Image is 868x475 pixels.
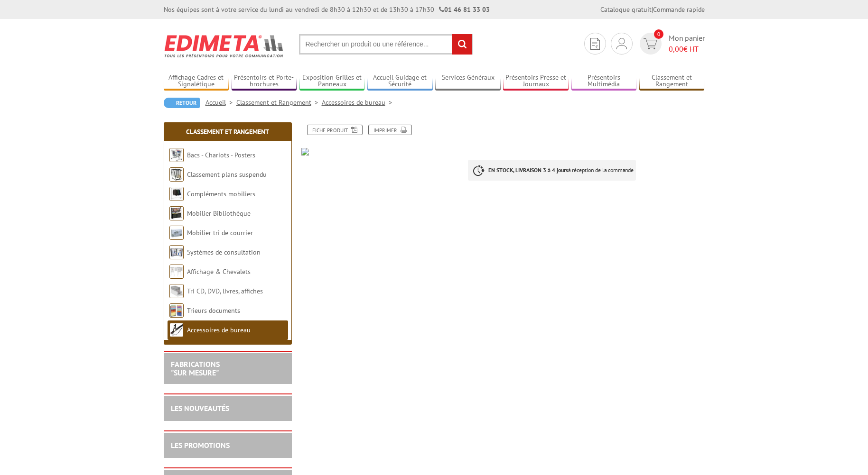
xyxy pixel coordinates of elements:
[205,98,236,107] a: Accueil
[187,170,267,179] a: Classement plans suspendu
[616,38,627,49] img: devis rapide
[187,209,251,218] a: Mobilier Bibliothèque
[169,148,184,162] img: Bacs - Chariots - Posters
[669,33,705,55] span: Mon panier
[169,226,184,240] img: Mobilier tri de courrier
[169,284,184,298] img: Tri CD, DVD, livres, affiches
[644,38,657,49] img: devis rapide
[368,125,412,135] a: Imprimer
[187,326,251,334] a: Accessoires de bureau
[187,190,255,198] a: Compléments mobiliers
[169,265,184,279] img: Affichage & Chevalets
[164,5,490,14] div: Nos équipes sont à votre service du lundi au vendredi de 8h30 à 12h30 et de 13h30 à 17h30
[186,128,269,136] a: Classement et Rangement
[600,5,705,14] div: |
[669,44,683,54] span: 0,00
[164,98,200,108] a: Retour
[232,73,297,89] a: Présentoirs et Porte-brochures
[367,73,433,89] a: Accueil Guidage et Sécurité
[187,228,253,237] a: Mobilier tri de courrier
[322,98,396,107] a: Accessoires de bureau
[435,73,501,89] a: Services Généraux
[169,303,184,318] img: Trieurs documents
[571,73,637,89] a: Présentoirs Multimédia
[637,33,705,55] a: devis rapide 0 Mon panier 0,00€ HT
[169,187,184,201] img: Compléments mobiliers
[187,151,255,159] a: Bacs - Chariots - Posters
[600,5,652,14] a: Catalogue gratuit
[653,5,705,14] a: Commande rapide
[299,34,473,55] input: Rechercher un produit ou une référence...
[169,167,184,182] img: Classement plans suspendu
[669,44,705,55] span: € HT
[187,287,263,295] a: Tri CD, DVD, livres, affiches
[639,73,705,89] a: Classement et Rangement
[169,245,184,259] img: Systèmes de consultation
[236,98,322,107] a: Classement et Rangement
[452,34,472,55] input: rechercher
[299,73,365,89] a: Exposition Grilles et Panneaux
[488,166,568,174] strong: EN STOCK, LIVRAISON 3 à 4 jours
[468,160,636,181] p: à réception de la commande
[187,306,240,315] a: Trieurs documents
[439,5,490,14] strong: 01 46 81 33 03
[164,28,285,64] img: Edimeta
[654,29,663,39] span: 0
[171,359,220,377] a: FABRICATIONS"Sur Mesure"
[187,248,261,256] a: Systèmes de consultation
[590,38,600,50] img: devis rapide
[164,73,229,89] a: Affichage Cadres et Signalétique
[503,73,569,89] a: Présentoirs Presse et Journaux
[187,267,251,276] a: Affichage & Chevalets
[171,440,230,450] a: LES PROMOTIONS
[307,125,363,135] a: Fiche produit
[171,403,229,413] a: LES NOUVEAUTÉS
[169,323,184,337] img: Accessoires de bureau
[169,206,184,220] img: Mobilier Bibliothèque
